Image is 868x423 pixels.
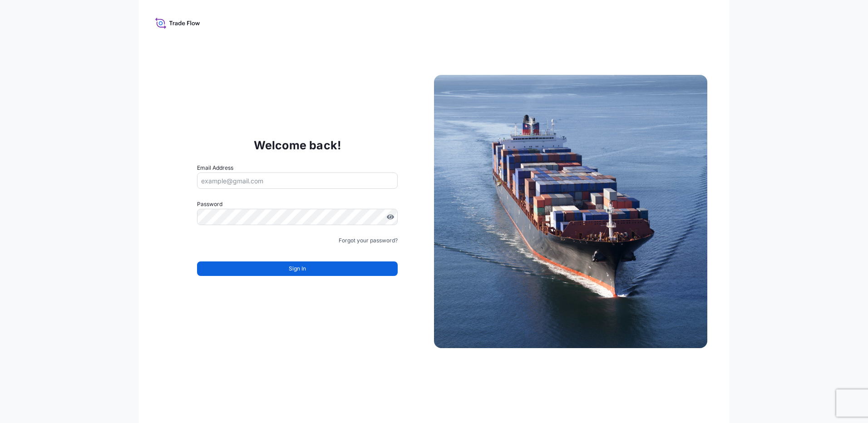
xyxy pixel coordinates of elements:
label: Password [197,200,398,209]
label: Email Address [197,163,233,172]
button: Sign In [197,261,398,276]
img: Ship illustration [434,75,707,348]
button: Show password [387,213,394,221]
a: Forgot your password? [339,236,398,245]
input: example@gmail.com [197,172,398,189]
span: Sign In [289,264,306,273]
p: Welcome back! [254,138,341,152]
